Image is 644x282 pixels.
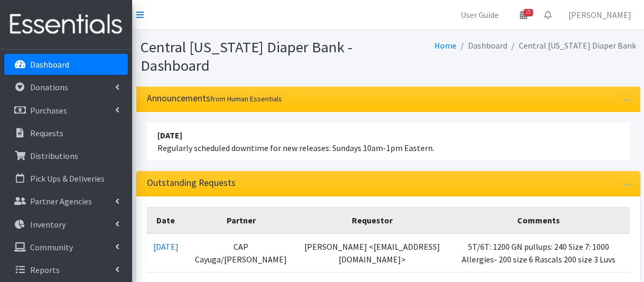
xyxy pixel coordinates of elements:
[4,191,128,212] a: Partner Agencies
[147,123,630,161] li: Regularly scheduled downtime for new releases: Sundays 10am-1pm Eastern.
[157,130,182,140] strong: [DATE]
[30,265,60,275] p: Reports
[4,7,128,42] img: HumanEssentials
[297,208,447,234] th: Requestor
[30,105,67,116] p: Purchases
[524,9,533,16] span: 15
[560,4,640,25] a: [PERSON_NAME]
[4,77,128,98] a: Donations
[4,168,128,189] a: Pick Ups & Deliveries
[447,233,630,272] td: 5T/6T: 1200 GN pullups: 240 Size 7: 1000 Allergies- 200 size 6 Rascals 200 size 3 Luvs
[4,100,128,121] a: Purchases
[185,208,298,234] th: Partner
[147,208,185,234] th: Date
[30,173,105,184] p: Pick Ups & Deliveries
[297,233,447,272] td: [PERSON_NAME] <[EMAIL_ADDRESS][DOMAIN_NAME]>
[210,94,282,104] small: from Human Essentials
[185,233,298,272] td: CAP Cayuga/[PERSON_NAME]
[4,259,128,280] a: Reports
[434,40,456,51] a: Home
[511,4,536,25] a: 15
[30,151,78,161] p: Distributions
[4,54,128,75] a: Dashboard
[30,82,68,92] p: Donations
[30,242,73,252] p: Community
[141,38,385,74] h1: Central [US_STATE] Diaper Bank - Dashboard
[4,237,128,258] a: Community
[456,38,507,53] li: Dashboard
[30,59,69,70] p: Dashboard
[147,93,282,104] h3: Announcements
[30,219,66,230] p: Inventory
[447,208,630,234] th: Comments
[30,128,63,138] p: Requests
[4,145,128,166] a: Distributions
[153,241,179,252] a: [DATE]
[452,4,507,25] a: User Guide
[4,214,128,235] a: Inventory
[507,38,636,53] li: Central [US_STATE] Diaper Bank
[4,123,128,144] a: Requests
[30,196,92,206] p: Partner Agencies
[147,177,236,189] h3: Outstanding Requests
